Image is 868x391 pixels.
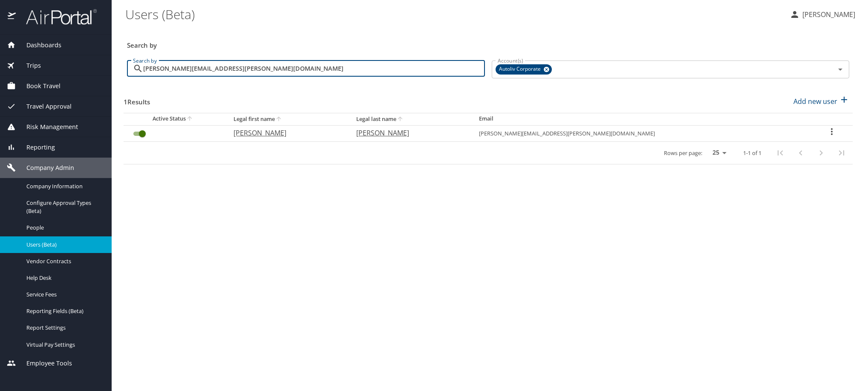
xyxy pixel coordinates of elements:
p: [PERSON_NAME] [800,9,855,20]
span: Trips [16,61,41,70]
p: Rows per page: [664,150,702,156]
p: Add new user [793,96,837,106]
span: Risk Management [16,122,78,132]
span: Users (Beta) [26,241,101,249]
th: Legal first name [227,113,349,125]
td: [PERSON_NAME][EMAIL_ADDRESS][PERSON_NAME][DOMAIN_NAME] [472,125,811,141]
img: airportal-logo.png [17,9,97,25]
p: [PERSON_NAME] [234,128,339,138]
span: Book Travel [16,81,61,91]
span: Reporting Fields (Beta) [26,307,101,315]
span: Company Admin [16,163,74,172]
span: Reporting [16,143,55,152]
h1: Users (Beta) [125,1,783,27]
p: 1-1 of 1 [743,150,761,156]
span: Dashboards [16,40,61,50]
div: Autoliv Corporate [496,64,552,75]
p: [PERSON_NAME] [356,128,462,138]
button: Open [834,63,846,75]
th: Email [472,113,811,125]
button: [PERSON_NAME] [786,7,859,22]
button: sort [275,115,283,124]
h3: 1 Results [124,92,150,107]
select: rows per page [706,147,730,159]
span: Travel Approval [16,102,72,111]
span: Virtual Pay Settings [26,341,101,349]
button: sort [186,115,194,123]
img: icon-airportal.png [8,9,17,25]
button: sort [396,115,405,124]
span: Configure Approval Types (Beta) [26,199,101,215]
table: User Search Table [124,113,853,164]
th: Legal last name [349,113,472,125]
span: Report Settings [26,324,101,332]
span: Autoliv Corporate [496,65,546,74]
span: Company Information [26,182,101,190]
button: Add new user [790,92,853,111]
th: Active Status [124,113,227,125]
span: Employee Tools [16,359,72,368]
span: Service Fees [26,290,101,299]
span: Vendor Contracts [26,257,101,265]
span: Help Desk [26,274,101,282]
span: People [26,224,101,232]
input: Search by name or email [143,60,485,77]
h3: Search by [127,35,849,50]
